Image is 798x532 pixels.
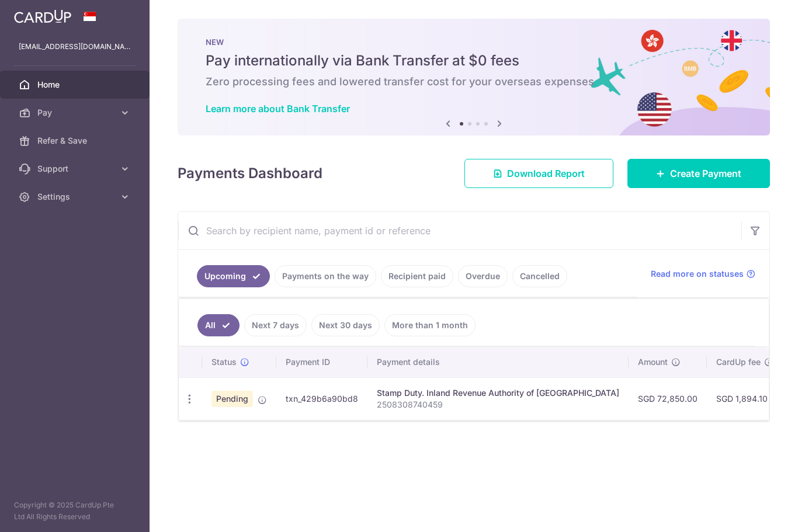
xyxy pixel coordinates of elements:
iframe: Opens a widget where you can find more information [758,497,786,526]
a: More than 1 month [384,314,476,336]
p: 2508308740459 [377,399,619,411]
div: Stamp Duty. Inland Revenue Authority of [GEOGRAPHIC_DATA] [377,387,619,399]
span: Status [211,356,237,368]
img: Bank transfer banner [178,19,770,135]
td: SGD 72,850.00 [629,377,707,420]
input: Search by recipient name, payment id or reference [178,212,741,249]
img: CardUp [14,9,71,23]
a: Recipient paid [381,265,453,287]
h5: Pay internationally via Bank Transfer at $0 fees [206,51,742,70]
span: Settings [37,191,115,203]
td: txn_429b6a90bd8 [276,377,367,420]
span: Home [37,79,115,91]
span: CardUp fee [716,356,761,368]
a: Next 30 days [311,314,380,336]
span: Create Payment [670,166,741,180]
span: Amount [638,356,668,368]
a: Overdue [458,265,508,287]
a: Payments on the way [275,265,376,287]
p: NEW [206,37,742,47]
a: Read more on statuses [651,268,755,280]
td: SGD 1,894.10 [707,377,783,420]
a: All [197,314,240,336]
a: Create Payment [627,159,770,188]
h4: Payments Dashboard [178,163,322,184]
span: Read more on statuses [651,268,744,280]
span: Pay [37,107,115,119]
p: [EMAIL_ADDRESS][DOMAIN_NAME] [19,41,131,53]
th: Payment ID [276,347,367,377]
span: Refer & Save [37,135,115,147]
span: Download Report [507,166,585,180]
a: Download Report [464,159,613,188]
a: Learn more about Bank Transfer [206,103,350,114]
a: Next 7 days [244,314,307,336]
span: Pending [211,391,253,407]
h6: Zero processing fees and lowered transfer cost for your overseas expenses [206,75,742,89]
th: Payment details [367,347,629,377]
span: Support [37,163,115,175]
a: Cancelled [512,265,567,287]
a: Upcoming [197,265,270,287]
